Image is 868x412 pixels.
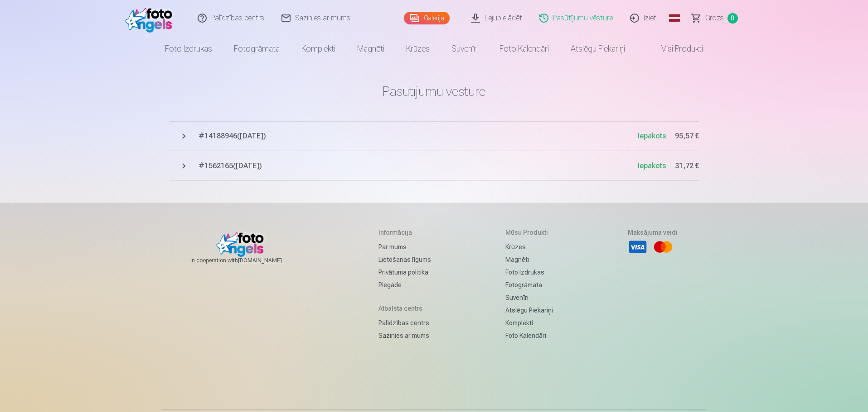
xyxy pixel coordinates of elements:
a: Piegāde [378,279,431,291]
a: Magnēti [346,36,395,62]
button: #1562165([DATE])Iepakots31,72 € [170,151,699,181]
span: 31,72 € [675,161,699,171]
a: Fotogrāmata [223,36,291,62]
a: Privātuma politika [378,266,431,279]
a: Suvenīri [505,291,553,304]
a: Foto kalendāri [505,329,553,342]
a: Krūzes [395,36,441,62]
a: Atslēgu piekariņi [560,36,636,62]
span: # 14188946 ( [DATE] ) [199,131,638,142]
span: Iepakots [638,132,666,140]
a: Krūzes [505,241,553,253]
a: [DOMAIN_NAME] [238,257,304,264]
span: 95,57 € [675,131,699,142]
h5: Informācija [378,228,431,237]
span: # 1562165 ( [DATE] ) [199,161,638,171]
li: Visa [628,237,648,257]
a: Palīdzības centrs [378,317,431,329]
li: Mastercard [653,237,673,257]
a: Suvenīri [441,36,489,62]
h5: Mūsu produkti [505,228,553,237]
button: #14188946([DATE])Iepakots95,57 € [170,121,699,151]
h1: Pasūtījumu vēsture [170,83,699,99]
h5: Atbalsta centrs [378,304,431,313]
a: Komplekti [291,36,346,62]
a: Foto izdrukas [154,36,223,62]
img: /fa1 [125,4,177,33]
h5: Maksājuma veidi [628,228,678,237]
a: Atslēgu piekariņi [505,304,553,317]
a: Galerija [404,12,450,24]
span: In cooperation with [190,257,304,264]
span: Grozs [705,13,724,24]
a: Sazinies ar mums [378,329,431,342]
a: Foto kalendāri [489,36,560,62]
a: Foto izdrukas [505,266,553,279]
span: Iepakots [638,161,666,170]
span: 0 [727,13,738,24]
a: Komplekti [505,317,553,329]
a: Visi produkti [636,36,714,62]
a: Fotogrāmata [505,279,553,291]
a: Par mums [378,241,431,253]
a: Lietošanas līgums [378,253,431,266]
a: Magnēti [505,253,553,266]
